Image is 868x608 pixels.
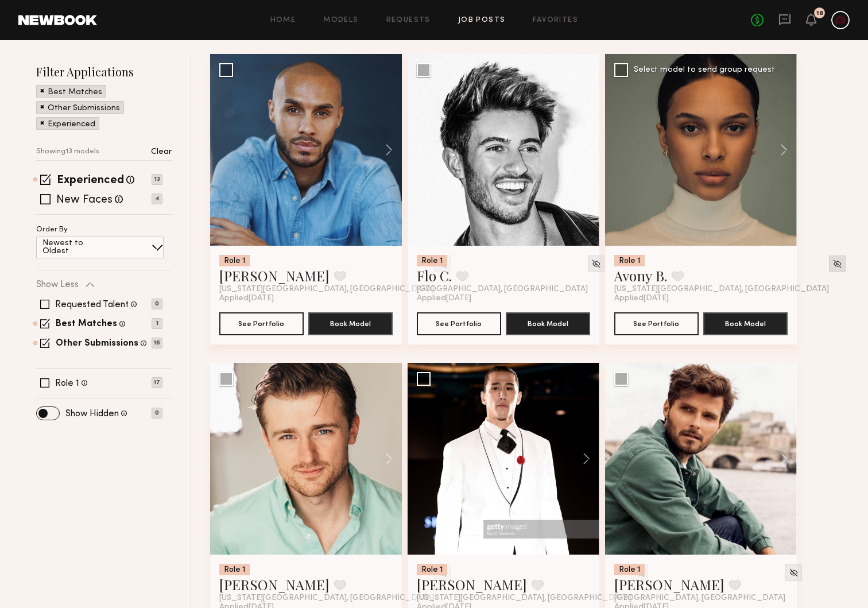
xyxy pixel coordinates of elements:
[614,575,724,594] a: [PERSON_NAME]
[152,174,162,185] p: 13
[323,17,358,24] a: Models
[591,259,601,269] img: Unhide Model
[270,17,296,24] a: Home
[219,312,304,335] button: See Portfolio
[36,280,79,289] p: Show Less
[789,568,799,578] img: Unhide Model
[219,575,330,594] a: [PERSON_NAME]
[417,255,447,266] div: Role 1
[614,294,788,303] div: Applied [DATE]
[417,266,452,285] a: Flo C.
[152,408,162,419] p: 0
[219,294,393,303] div: Applied [DATE]
[152,377,162,388] p: 17
[614,266,667,285] a: Avony B.
[152,338,162,348] p: 16
[703,312,788,335] button: Book Model
[56,195,113,206] label: New Faces
[152,299,162,309] p: 0
[614,255,645,266] div: Role 1
[219,594,434,603] span: [US_STATE][GEOGRAPHIC_DATA], [GEOGRAPHIC_DATA]
[219,564,250,575] div: Role 1
[458,17,506,24] a: Job Posts
[48,88,102,96] p: Best Matches
[614,564,645,575] div: Role 1
[219,285,434,294] span: [US_STATE][GEOGRAPHIC_DATA], [GEOGRAPHIC_DATA]
[506,312,590,335] button: Book Model
[36,226,68,234] p: Order By
[703,318,788,328] a: Book Model
[614,594,785,603] span: [GEOGRAPHIC_DATA], [GEOGRAPHIC_DATA]
[152,318,162,329] p: 1
[417,575,527,594] a: [PERSON_NAME]
[417,564,447,575] div: Role 1
[417,285,588,294] span: [GEOGRAPHIC_DATA], [GEOGRAPHIC_DATA]
[506,318,590,328] a: Book Model
[36,64,172,79] h2: Filter Applications
[634,66,775,74] div: Select model to send group request
[55,379,79,388] label: Role 1
[308,312,393,335] button: Book Model
[614,312,699,335] button: See Portfolio
[832,259,842,269] img: Unhide Model
[151,148,172,156] p: Clear
[48,104,120,113] p: Other Submissions
[614,285,829,294] span: [US_STATE][GEOGRAPHIC_DATA], [GEOGRAPHIC_DATA]
[42,239,111,255] p: Newest to Oldest
[417,594,631,603] span: [US_STATE][GEOGRAPHIC_DATA], [GEOGRAPHIC_DATA]
[308,318,393,328] a: Book Model
[219,266,330,285] a: [PERSON_NAME]
[65,409,119,419] label: Show Hidden
[533,17,578,24] a: Favorites
[417,294,590,303] div: Applied [DATE]
[56,320,117,329] label: Best Matches
[386,17,431,24] a: Requests
[219,255,250,266] div: Role 1
[48,121,95,129] p: Experienced
[36,148,99,156] p: Showing 13 models
[816,10,823,17] div: 18
[152,193,162,204] p: 4
[417,312,501,335] button: See Portfolio
[56,339,138,348] label: Other Submissions
[55,300,129,309] label: Requested Talent
[57,175,124,187] label: Experienced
